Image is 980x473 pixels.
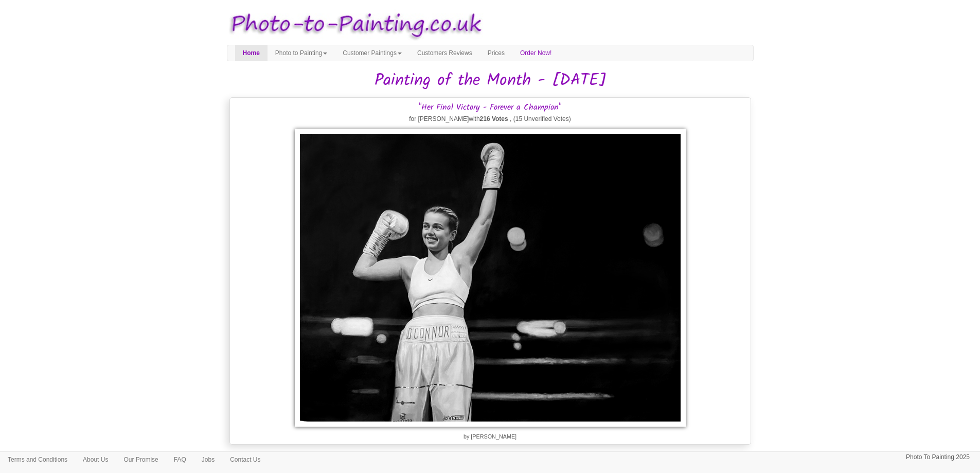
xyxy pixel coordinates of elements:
a: Order Now! [512,45,559,61]
a: FAQ [166,452,194,467]
a: Photo to Painting [268,45,335,61]
img: Photo to Painting [222,5,485,45]
img: Her Final Victory - Forever a Champion [295,129,686,427]
a: Prices [480,45,512,61]
b: 216 Votes [480,115,508,122]
p: by [PERSON_NAME] [233,432,748,442]
h3: "Her Final Victory - Forever a Champion" [233,103,748,112]
a: Contact Us [222,452,268,467]
a: Customer Paintings [335,45,409,61]
a: About Us [75,452,116,467]
p: Photo To Painting 2025 [906,452,970,463]
a: Our Promise [116,452,166,467]
h1: Painting of the Month - [DATE] [227,72,754,90]
span: , (15 Unverified Votes) [510,115,571,122]
a: Jobs [194,452,222,467]
a: Customers Reviews [409,45,480,61]
a: Home [235,45,268,61]
span: with [469,115,508,122]
div: for [PERSON_NAME] [229,97,751,445]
